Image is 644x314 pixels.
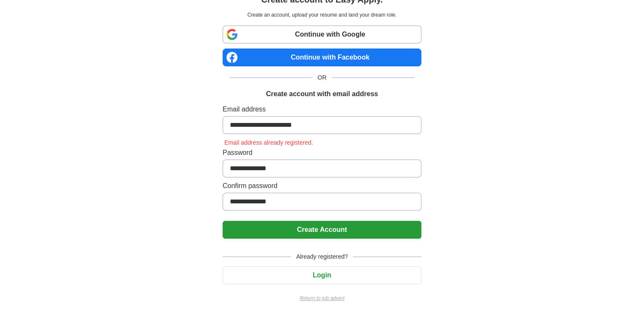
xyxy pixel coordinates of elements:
[266,89,378,99] h1: Create account with email address
[223,139,315,146] span: Email address already registered.
[223,266,421,284] button: Login
[223,26,421,43] a: Continue with Google
[291,252,353,261] span: Already registered?
[223,271,421,279] a: Login
[223,49,421,66] a: Continue with Facebook
[223,104,421,114] label: Email address
[223,181,421,191] label: Confirm password
[223,294,421,302] a: Return to job advert
[312,73,332,82] span: OR
[223,148,421,158] label: Password
[224,11,420,19] p: Create an account, upload your resume and land your dream role.
[223,221,421,239] button: Create Account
